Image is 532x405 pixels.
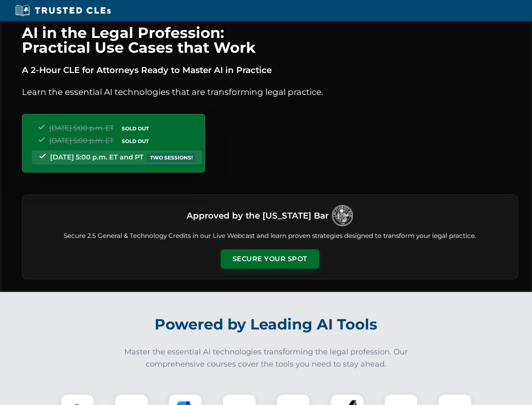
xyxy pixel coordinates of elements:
button: Secure Your Spot [221,249,319,269]
p: A 2-Hour CLE for Attorneys Ready to Master AI in Practice [22,63,518,77]
span: [DATE] 5:00 p.m. ET [49,137,114,145]
span: SOLD OUT [119,137,152,146]
h2: Powered by Leading AI Tools [33,310,500,339]
img: Trusted CLEs [13,4,113,17]
p: Secure 2.5 General & Technology Credits in our Live Webcast and learn proven strategies designed ... [32,231,508,241]
h1: AI in the Legal Profession: Practical Use Cases that Work [22,25,518,55]
h3: Approved by the [US_STATE] Bar [187,208,329,223]
span: [DATE] 5:00 p.m. ET [49,124,114,132]
span: SOLD OUT [119,124,152,133]
img: Logo [332,205,353,226]
p: Learn the essential AI technologies that are transforming legal practice. [22,85,518,99]
p: Master the essential AI technologies transforming the legal profession. Our comprehensive courses... [119,346,414,370]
